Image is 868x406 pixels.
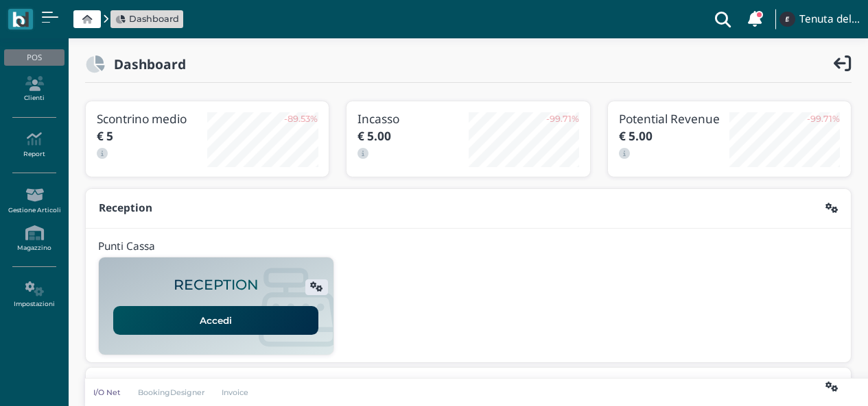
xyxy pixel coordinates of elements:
h3: Scontrino medio [97,112,207,125]
b: € 5.00 [357,128,391,144]
b: Reception [99,201,152,215]
a: Magazzino [4,220,64,257]
a: Report [4,126,64,164]
p: I/O Net [93,387,121,398]
h2: RECEPTION [174,277,259,293]
a: Impostazioni [4,276,64,314]
b: € 5 [97,128,113,144]
h3: Potential Revenue [619,112,729,125]
img: ... [779,12,795,27]
div: POS [4,49,64,66]
a: Gestione Articoli [4,182,64,220]
span: Dashboard [129,12,179,25]
h4: Punti Cassa [98,241,155,253]
h3: Incasso [357,112,468,125]
img: logo [12,12,28,27]
b: € 5.00 [619,128,653,144]
h4: Tenuta del Barco [799,14,860,25]
a: BookingDesigner [129,387,213,398]
a: Clienti [4,71,64,108]
h2: Dashboard [105,57,186,71]
a: Invoice [213,387,258,398]
a: Dashboard [115,12,179,25]
a: Accedi [113,306,318,335]
a: ... Tenuta del Barco [777,3,860,36]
